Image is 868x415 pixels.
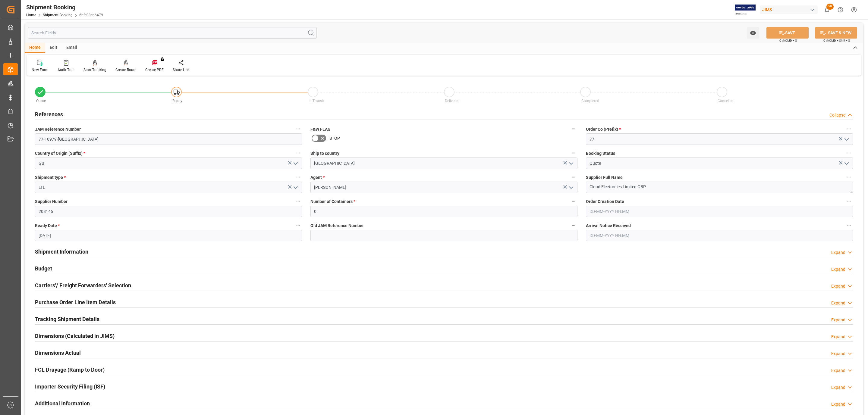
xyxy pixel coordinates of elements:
[43,13,73,17] a: Shipment Booking
[570,221,577,229] button: Old JAM Reference Number
[35,248,88,256] h2: Shipment Information
[842,159,851,168] button: open menu
[35,150,85,157] span: Country of Origin (Suffix)
[842,135,851,144] button: open menu
[566,183,575,192] button: open menu
[586,174,623,181] span: Supplier Full Name
[823,38,850,43] span: Ctrl/CMD + Shift + S
[291,159,300,168] button: open menu
[291,183,300,192] button: open menu
[310,150,339,157] span: Ship to country
[566,159,575,168] button: open menu
[28,27,317,39] input: Search Fields
[58,67,74,73] div: Audit Trail
[845,173,853,181] button: Supplier Full Name
[831,367,845,374] div: Expand
[35,281,131,289] h2: Carriers'/ Freight Forwarders' Selection
[766,27,809,39] button: SAVE
[586,182,853,193] textarea: Cloud Electronics Limited GBP
[826,4,834,10] span: 50
[35,264,52,273] h2: Budget
[586,206,853,217] input: DD-MM-YYYY HH:MM
[35,298,116,306] h2: Purchase Order Line Item Details
[294,173,302,181] button: Shipment type *
[35,110,63,118] h2: References
[329,135,340,142] span: STOP
[35,349,81,357] h2: Dimensions Actual
[310,126,331,133] span: F&W FLAG
[310,174,325,181] span: Agent
[309,99,324,103] span: In-Transit
[570,173,577,181] button: Agent *
[586,198,624,205] span: Order Creation Date
[45,43,62,53] div: Edit
[760,4,820,15] button: JIMS
[83,67,106,73] div: Start Tracking
[845,221,853,229] button: Arrival Notice Received
[570,149,577,157] button: Ship to country
[820,3,834,17] button: show 50 new notifications
[62,43,82,53] div: Email
[829,112,845,118] div: Collapse
[26,3,103,12] div: Shipment Booking
[760,5,818,14] div: JIMS
[831,249,845,256] div: Expand
[570,125,577,133] button: F&W FLAG
[35,223,60,229] span: Ready Date
[35,382,105,391] h2: Importer Security Filing (ISF)
[35,174,66,181] span: Shipment type
[581,99,599,103] span: Completed
[735,5,756,15] img: Exertis%20JAM%20-%20Email%20Logo.jpg_1722504956.jpg
[35,126,81,133] span: JAM Reference Number
[831,334,845,340] div: Expand
[35,230,302,241] input: DD-MM-YYYY
[815,27,857,39] button: SAVE & NEW
[35,332,115,340] h2: Dimensions (Calculated in JIMS)
[35,399,90,407] h2: Additional Information
[172,99,182,103] span: Ready
[173,67,190,73] div: Share Link
[294,125,302,133] button: JAM Reference Number
[831,317,845,323] div: Expand
[35,315,99,323] h2: Tracking Shipment Details
[586,126,621,133] span: Order Co (Prefix)
[845,125,853,133] button: Order Co (Prefix) *
[779,38,797,43] span: Ctrl/CMD + S
[586,230,853,241] input: DD-MM-YYYY HH:MM
[845,197,853,205] button: Order Creation Date
[831,283,845,289] div: Expand
[586,150,615,157] span: Booking Status
[310,223,364,229] span: Old JAM Reference Number
[570,197,577,205] button: Number of Containers *
[36,99,46,103] span: Quote
[32,67,49,73] div: New Form
[831,384,845,391] div: Expand
[294,197,302,205] button: Supplier Number
[831,300,845,306] div: Expand
[747,27,759,39] button: open menu
[831,401,845,407] div: Expand
[25,43,45,53] div: Home
[845,149,853,157] button: Booking Status
[586,223,631,229] span: Arrival Notice Received
[718,99,734,103] span: Cancelled
[310,198,355,205] span: Number of Containers
[294,221,302,229] button: Ready Date *
[294,149,302,157] button: Country of Origin (Suffix) *
[26,13,36,17] a: Home
[115,67,136,73] div: Create Route
[35,366,105,374] h2: FCL Drayage (Ramp to Door)
[831,351,845,357] div: Expand
[831,266,845,273] div: Expand
[35,198,68,205] span: Supplier Number
[834,3,847,17] button: Help Center
[35,158,302,169] input: Type to search/select
[445,99,460,103] span: Delivered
